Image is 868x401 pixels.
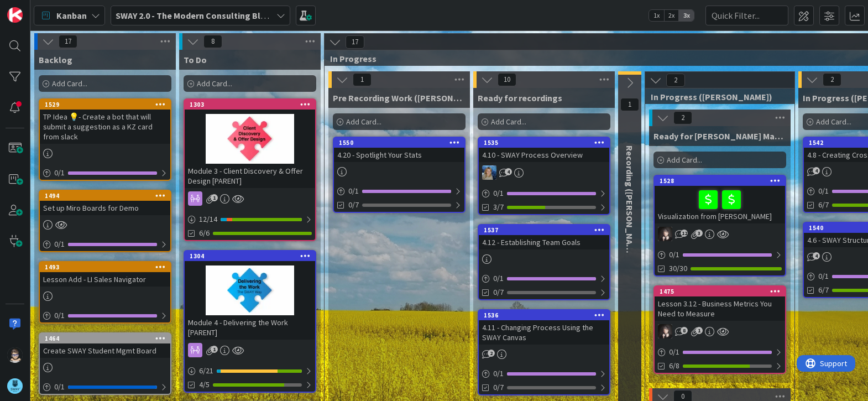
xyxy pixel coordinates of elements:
span: 0 / 1 [348,185,359,197]
img: avatar [7,378,23,394]
div: 0/1 [655,345,785,359]
span: 0 / 1 [818,270,829,282]
div: Module 4 - Delivering the Work [PARENT] [185,315,315,340]
a: 1494Set up Miro Boards for Demo0/1 [39,190,171,252]
div: 1464 [40,334,170,343]
div: Lesson Add - LI Sales Navigator [40,272,170,287]
div: 0/1 [334,184,464,198]
span: 6/7 [818,199,829,211]
span: Pre Recording Work (Marina) [333,92,466,103]
a: 15374.12 - Establishing Team Goals0/10/7 [478,224,610,300]
span: Kanban [56,9,87,22]
a: 1529TP Idea 💡- Create a bot that will submit a suggestion as a KZ card from slack0/1 [39,98,171,181]
div: 4.12 - Establishing Team Goals [479,235,609,249]
div: 0/1 [40,166,170,180]
div: 1550 [339,139,464,147]
div: 1550 [334,138,464,148]
span: 30/30 [669,263,687,274]
div: 1493 [40,262,170,272]
span: 12 [681,230,688,237]
span: 1 [620,98,639,111]
span: 0 / 1 [669,346,679,358]
div: 1537 [479,225,609,235]
div: 4.20 - Spotlight Your Stats [334,148,464,162]
span: Add Card... [346,117,381,127]
span: 0/7 [493,382,504,393]
span: Support [23,2,50,15]
div: 0/1 [479,367,609,381]
span: 0 / 1 [669,249,679,261]
span: 3 [696,230,703,237]
a: 1304Module 4 - Delivering the Work [PARENT]6/214/5 [184,250,316,393]
span: 0/7 [348,199,359,211]
span: In Progress (Barb) [651,91,781,102]
div: Module 3 - Client Discovery & Offer Design [PARENT] [185,164,315,188]
div: 1475 [660,288,785,295]
span: 2 [666,74,685,87]
div: Create SWAY Student Mgmt Board [40,343,170,358]
span: Add Card... [667,155,702,165]
div: 12/14 [185,212,315,226]
div: 0/1 [479,272,609,285]
div: 1494 [45,192,170,200]
div: 1303 [185,100,315,110]
span: 17 [346,35,364,49]
a: 1493Lesson Add - LI Sales Navigator0/1 [39,261,171,324]
div: 1535 [484,139,609,147]
div: 15364.11 - Changing Process Using the SWAY Canvas [479,310,609,345]
img: TP [7,347,23,363]
span: Recording (Marina) [624,145,635,262]
div: 0/1 [40,309,170,322]
input: Quick Filter... [705,6,788,25]
span: Ready for recordings [478,92,562,103]
span: 0 / 1 [54,310,65,321]
span: Add Card... [816,117,851,127]
div: 1536 [484,311,609,319]
div: 1493Lesson Add - LI Sales Navigator [40,262,170,287]
img: Visit kanbanzone.com [7,7,23,23]
div: Visualization from [PERSON_NAME] [655,186,785,223]
div: 1529 [40,100,170,110]
div: TP Idea 💡- Create a bot that will submit a suggestion as a KZ card from slack [40,110,170,144]
div: 1304Module 4 - Delivering the Work [PARENT] [185,251,315,340]
div: Lesson 3.12 - Business Metrics You Need to Measure [655,296,785,321]
a: 1475Lesson 3.12 - Business Metrics You Need to MeasureBN0/16/8 [653,285,786,374]
div: 1528 [660,177,785,185]
div: 1529TP Idea 💡- Create a bot that will submit a suggestion as a KZ card from slack [40,100,170,144]
span: 0 / 1 [493,188,504,199]
span: 10 [498,73,516,86]
div: MA [479,165,609,180]
span: 4 [813,167,820,174]
div: 1464 [45,335,170,342]
div: 1493 [45,263,170,271]
div: 4.10 - SWAY Process Overview [479,148,609,162]
span: Add Card... [52,79,87,88]
span: 4 [505,168,512,175]
div: 1537 [484,226,609,234]
span: 6/8 [669,360,679,372]
a: 1464Create SWAY Student Mgmt Board0/1 [39,332,171,395]
img: BN [658,324,672,338]
span: 6 / 21 [199,365,213,377]
div: 1528 [655,176,785,186]
div: 1303Module 3 - Client Discovery & Offer Design [PARENT] [185,100,315,188]
span: 17 [59,35,77,48]
div: 4.11 - Changing Process Using the SWAY Canvas [479,320,609,345]
div: 0/1 [479,186,609,200]
span: 1 [211,194,218,201]
div: 1535 [479,138,609,148]
span: 3x [679,10,694,21]
span: 0 / 1 [818,185,829,197]
span: 0 / 1 [493,368,504,379]
span: 2 [823,73,841,86]
span: 4/5 [199,379,210,390]
div: 1494 [40,191,170,201]
a: 15354.10 - SWAY Process OverviewMA0/13/7 [478,137,610,215]
span: 2 [488,350,495,357]
div: 0/1 [655,248,785,262]
span: 1x [649,10,664,21]
b: SWAY 2.0 - The Modern Consulting Blueprint [116,10,290,21]
span: 2x [664,10,679,21]
span: 1 [211,346,218,353]
div: 1528Visualization from [PERSON_NAME] [655,176,785,223]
